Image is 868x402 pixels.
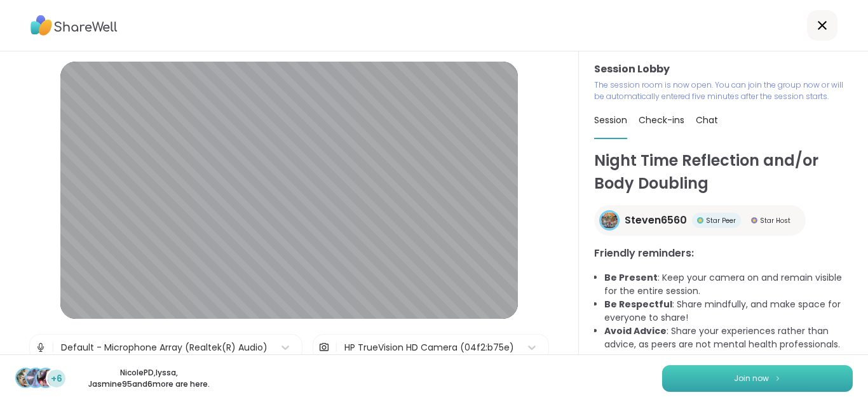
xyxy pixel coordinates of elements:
[697,217,703,224] img: Star Peer
[604,298,672,311] b: Be Respectful
[734,373,769,384] span: Join now
[17,369,34,387] img: NicolePD
[344,341,514,354] div: HP TrueVision HD Camera (04f2:b75e)
[662,365,853,392] button: Join now
[625,213,687,228] span: Steven6560
[706,216,736,225] span: Star Peer
[61,341,268,354] div: Default - Microphone Array (Realtek(R) Audio)
[78,367,220,390] p: NicolePD , lyssa , Jasmine95 and 6 more are here.
[604,325,667,337] b: Avoid Advice
[604,298,853,325] li: : Share mindfully, and make space for everyone to share!
[335,335,338,360] span: |
[37,369,55,387] img: Jasmine95
[594,149,853,195] h1: Night Time Reflection and/or Body Doubling
[594,79,853,102] p: The session room is now open. You can join the group now or will be automatically entered five mi...
[604,271,658,284] b: Be Present
[594,114,627,126] span: Session
[594,205,806,236] a: Steven6560Steven6560Star PeerStar PeerStar HostStar Host
[604,271,853,298] li: : Keep your camera on and remain visible for the entire session.
[604,325,853,351] li: : Share your experiences rather than advice, as peers are not mental health professionals.
[601,212,618,229] img: Steven6560
[318,335,330,360] img: Camera
[27,369,44,387] img: lyssa
[594,62,853,77] h3: Session Lobby
[51,372,62,385] span: +6
[594,246,853,261] h3: Friendly reminders:
[51,335,55,360] span: |
[751,217,757,224] img: Star Host
[760,216,790,225] span: Star Host
[35,335,46,360] img: Microphone
[639,114,684,126] span: Check-ins
[696,114,718,126] span: Chat
[774,375,782,382] img: ShareWell Logomark
[31,11,118,40] img: ShareWell Logo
